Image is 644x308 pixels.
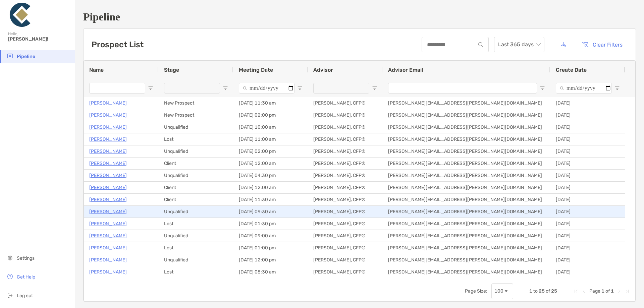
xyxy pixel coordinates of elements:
div: Unqualified [159,230,233,242]
a: [PERSON_NAME] [89,123,127,131]
div: [DATE] 09:00 am [233,230,308,242]
img: input icon [478,42,483,47]
a: [PERSON_NAME] [89,280,127,288]
p: [PERSON_NAME] [89,207,127,216]
div: Client [159,182,233,193]
div: [DATE] 10:00 am [233,121,308,133]
h3: Prospect List [92,40,144,49]
div: Lost [159,133,233,145]
input: Meeting Date Filter Input [239,83,294,94]
a: [PERSON_NAME] [89,195,127,204]
span: of [546,288,550,294]
div: New Prospect [159,109,233,121]
span: Pipeline [17,54,35,59]
div: [DATE] 08:30 am [233,278,308,290]
div: [PERSON_NAME][EMAIL_ADDRESS][PERSON_NAME][DOMAIN_NAME] [383,109,550,121]
div: [DATE] 12:00 am [233,182,308,193]
div: [PERSON_NAME][EMAIL_ADDRESS][PERSON_NAME][DOMAIN_NAME] [383,97,550,109]
div: [PERSON_NAME], CFP® [308,218,383,230]
span: Get Help [17,274,35,280]
div: [DATE] [550,109,625,121]
div: Previous Page [581,289,587,294]
div: [DATE] 01:30 pm [233,218,308,230]
span: 25 [551,288,557,294]
div: Lost [159,218,233,230]
p: [PERSON_NAME] [89,232,127,240]
span: Name [89,67,104,73]
div: [DATE] 11:00 am [233,133,308,145]
a: [PERSON_NAME] [89,183,127,192]
a: [PERSON_NAME] [89,171,127,180]
div: [DATE] 12:00 am [233,158,308,169]
img: settings icon [6,254,14,262]
div: Unqualified [159,170,233,181]
div: Unqualified [159,145,233,157]
div: [PERSON_NAME], CFP® [308,230,383,242]
div: Lost [159,266,233,278]
div: [DATE] 04:30 pm [233,170,308,181]
span: Advisor [313,67,333,73]
div: Lost [159,242,233,254]
div: [PERSON_NAME], CFP® [308,206,383,218]
div: [DATE] [550,121,625,133]
button: Open Filter Menu [297,85,303,91]
span: Settings [17,255,35,261]
div: Next Page [616,289,622,294]
a: [PERSON_NAME] [89,147,127,156]
div: [DATE] [550,133,625,145]
img: get-help icon [6,272,14,281]
img: pipeline icon [6,52,14,60]
div: [DATE] 08:30 am [233,266,308,278]
div: [PERSON_NAME], CFP® [308,278,383,290]
div: [DATE] [550,182,625,193]
div: [DATE] [550,254,625,266]
div: [PERSON_NAME][EMAIL_ADDRESS][PERSON_NAME][DOMAIN_NAME] [383,182,550,193]
div: [PERSON_NAME][EMAIL_ADDRESS][PERSON_NAME][DOMAIN_NAME] [383,218,550,230]
a: [PERSON_NAME] [89,244,127,252]
div: [PERSON_NAME], CFP® [308,242,383,254]
span: to [533,288,538,294]
button: Open Filter Menu [372,85,377,91]
a: [PERSON_NAME] [89,268,127,276]
div: [DATE] [550,242,625,254]
input: Name Filter Input [89,83,145,94]
div: [PERSON_NAME][EMAIL_ADDRESS][PERSON_NAME][DOMAIN_NAME] [383,242,550,254]
p: [PERSON_NAME] [89,256,127,264]
div: [DATE] 11:30 am [233,97,308,109]
span: [PERSON_NAME]! [8,36,71,42]
div: [DATE] 01:00 pm [233,242,308,254]
div: [DATE] [550,158,625,169]
div: [PERSON_NAME][EMAIL_ADDRESS][PERSON_NAME][DOMAIN_NAME] [383,121,550,133]
button: Open Filter Menu [540,85,545,91]
button: Open Filter Menu [614,85,620,91]
span: Meeting Date [239,67,273,73]
a: [PERSON_NAME] [89,159,127,168]
div: 100 [494,288,503,294]
a: [PERSON_NAME] [89,111,127,119]
div: [PERSON_NAME], CFP® [308,170,383,181]
div: [PERSON_NAME], CFP® [308,194,383,205]
span: 25 [539,288,545,294]
div: [PERSON_NAME][EMAIL_ADDRESS][PERSON_NAME][DOMAIN_NAME] [383,206,550,218]
div: [PERSON_NAME][EMAIL_ADDRESS][PERSON_NAME][DOMAIN_NAME] [383,254,550,266]
a: [PERSON_NAME] [89,135,127,143]
span: Advisor Email [388,67,423,73]
a: [PERSON_NAME] [89,99,127,107]
div: [PERSON_NAME][EMAIL_ADDRESS][PERSON_NAME][DOMAIN_NAME] [383,145,550,157]
div: Last Page [625,289,630,294]
div: [PERSON_NAME][EMAIL_ADDRESS][PERSON_NAME][DOMAIN_NAME] [383,278,550,290]
div: [PERSON_NAME], CFP® [308,145,383,157]
a: [PERSON_NAME] [89,220,127,228]
div: [PERSON_NAME], CFP® [308,158,383,169]
div: [DATE] [550,194,625,205]
button: Open Filter Menu [148,85,153,91]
